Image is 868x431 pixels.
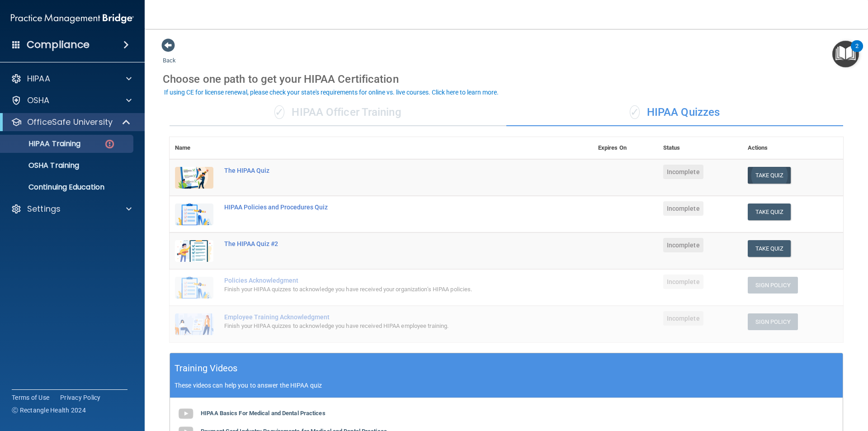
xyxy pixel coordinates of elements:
[224,167,547,174] div: The HIPAA Quiz
[855,46,859,58] div: 2
[11,95,132,106] a: OSHA
[11,73,132,84] a: HIPAA
[170,99,506,126] div: HIPAA Officer Training
[748,277,798,294] button: Sign Policy
[593,137,658,159] th: Expires On
[224,204,547,211] div: HIPAA Policies and Procedures Quiz
[274,105,284,119] span: ✓
[663,311,703,326] span: Incomplete
[163,66,850,92] div: Choose one path to get your HIPAA Certification
[748,240,791,257] button: Take Quiz
[6,161,79,170] p: OSHA Training
[170,137,219,159] th: Name
[224,277,547,284] div: Policies Acknowledgment
[663,275,703,289] span: Incomplete
[12,406,86,415] span: Ⓒ Rectangle Health 2024
[748,167,791,184] button: Take Quiz
[658,137,742,159] th: Status
[832,41,859,67] button: Open Resource Center, 2 new notifications
[224,240,547,247] div: The HIPAA Quiz #2
[663,238,703,252] span: Incomplete
[201,410,325,417] b: HIPAA Basics For Medical and Dental Practices
[27,117,113,128] p: OfficeSafe University
[6,183,129,192] p: Continuing Education
[663,201,703,216] span: Incomplete
[11,117,131,128] a: OfficeSafe University
[60,393,101,402] a: Privacy Policy
[27,38,90,51] h4: Compliance
[11,204,132,214] a: Settings
[6,139,80,148] p: HIPAA Training
[742,137,843,159] th: Actions
[27,95,50,106] p: OSHA
[224,313,547,321] div: Employee Training Acknowledgment
[175,360,238,376] h5: Training Videos
[224,284,547,295] div: Finish your HIPAA quizzes to acknowledge you have received your organization’s HIPAA policies.
[27,204,61,214] p: Settings
[663,165,703,179] span: Incomplete
[177,405,195,423] img: gray_youtube_icon.38fcd6cc.png
[748,313,798,330] button: Sign Policy
[175,382,838,389] p: These videos can help you to answer the HIPAA quiz
[748,204,791,220] button: Take Quiz
[630,105,640,119] span: ✓
[163,88,500,97] button: If using CE for license renewal, please check your state's requirements for online vs. live cours...
[164,89,499,95] div: If using CE for license renewal, please check your state's requirements for online vs. live cours...
[506,99,843,126] div: HIPAA Quizzes
[27,73,50,84] p: HIPAA
[11,9,134,28] img: PMB logo
[224,321,547,332] div: Finish your HIPAA quizzes to acknowledge you have received HIPAA employee training.
[104,138,115,150] img: danger-circle.6113f641.png
[163,46,176,64] a: Back
[12,393,49,402] a: Terms of Use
